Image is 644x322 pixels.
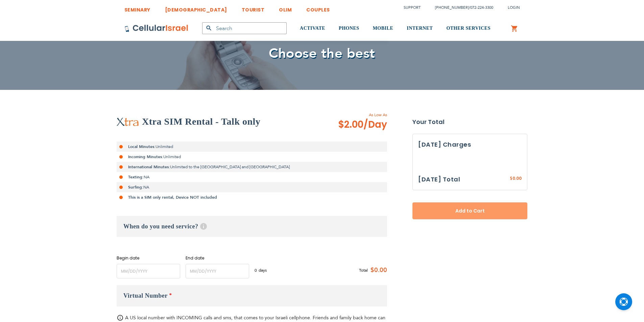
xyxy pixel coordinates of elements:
a: SEMINARY [124,2,150,14]
span: Login [508,5,520,10]
span: Choose the best [269,44,375,63]
span: As Low As [320,112,387,118]
span: PHONES [339,26,359,31]
a: MOBILE [373,16,393,41]
span: ACTIVATE [300,26,325,31]
h3: When do you need service? [117,216,387,237]
strong: International Minutes: [128,164,170,170]
li: Unlimited [117,142,387,152]
strong: Local Minutes: [128,144,156,149]
span: 0 [255,267,259,273]
input: Search [202,22,287,34]
a: INTERNET [407,16,433,41]
span: INTERNET [407,26,433,31]
strong: Incoming Minutes: [128,154,163,159]
li: Unlimited to the [GEOGRAPHIC_DATA] and [GEOGRAPHIC_DATA] [117,162,387,172]
h3: [DATE] Charges [418,140,522,150]
span: $2.00 [338,118,387,131]
a: COUPLES [306,2,330,14]
a: 072-224-3300 [470,5,493,10]
span: OTHER SERVICES [446,26,491,31]
span: /Day [363,118,387,131]
span: 0.00 [512,175,522,181]
strong: This is a SIM only rental, Device NOT included [128,195,217,200]
strong: Texting: [128,174,144,180]
label: Begin date [117,255,180,261]
label: End date [186,255,249,261]
a: [DEMOGRAPHIC_DATA] [165,2,227,14]
strong: Your Total [412,117,527,127]
span: $ [510,176,512,182]
img: Xtra SIM Rental - Talk only [117,118,139,126]
span: $0.00 [368,265,387,275]
a: [PHONE_NUMBER] [435,5,469,10]
img: Cellular Israel Logo [124,24,189,32]
li: / [428,3,493,13]
a: PHONES [339,16,359,41]
li: Unlimited [117,152,387,162]
li: NA [117,182,387,192]
input: MM/DD/YYYY [186,264,249,278]
h3: [DATE] Total [418,174,460,184]
span: Virtual Number [123,292,168,299]
a: TOURIST [242,2,265,14]
strong: Surfing: [128,184,143,190]
a: ACTIVATE [300,16,325,41]
span: Help [200,223,207,230]
input: MM/DD/YYYY [117,264,180,278]
span: days [259,267,267,273]
a: OTHER SERVICES [446,16,491,41]
a: OLIM [279,2,292,14]
span: MOBILE [373,26,393,31]
a: Support [404,5,421,10]
span: Total [359,267,368,273]
h2: Xtra SIM Rental - Talk only [142,115,260,128]
li: NA [117,172,387,182]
